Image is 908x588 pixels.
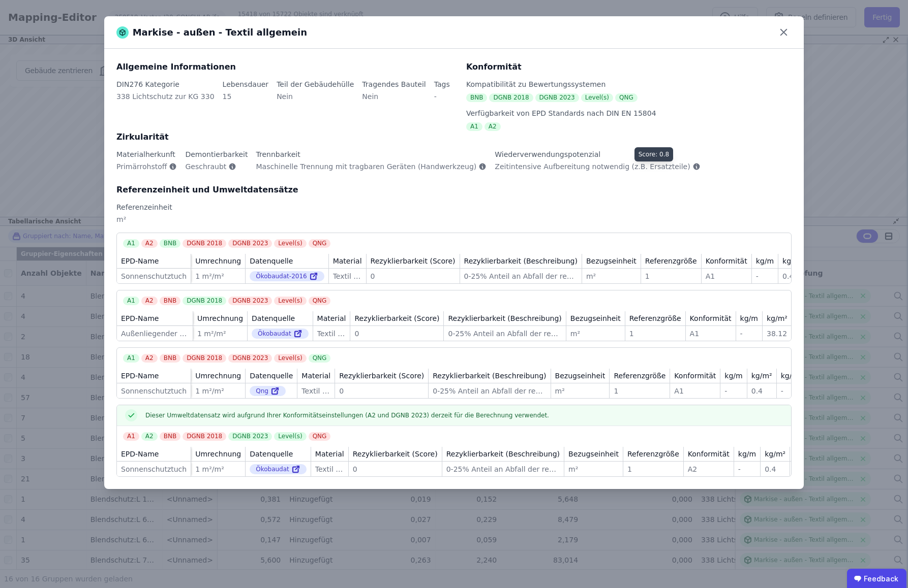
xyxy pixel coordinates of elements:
[116,61,454,73] div: Allgemeine Informationen
[123,297,139,305] div: A1
[448,329,561,339] div: 0-25% Anteil an Abfall der recycled wird
[116,214,792,233] div: m²
[116,131,792,143] div: Zirkularität
[353,464,438,474] div: 0
[614,371,665,381] div: Referenzgröße
[434,91,450,110] div: -
[627,449,679,459] div: Referenzgröße
[277,79,354,89] div: Teil der Gebäudehülle
[195,464,241,474] div: 1 m²/m²
[252,329,309,339] div: Ökobaudat
[197,313,243,323] div: Umrechnung
[555,386,606,396] div: m²
[228,432,272,441] div: DGNB 2023
[767,329,788,339] div: 38.12
[160,297,180,305] div: BNB
[688,464,730,474] div: A2
[767,313,788,323] div: kg/m²
[724,386,742,396] div: -
[354,313,439,323] div: Rezyklierbarkeit (Score)
[195,449,241,459] div: Umrechnung
[489,93,533,102] div: DGNB 2018
[301,386,330,396] div: Textil allgemein
[160,239,180,248] div: BNB
[274,354,306,363] div: Level(s)
[706,271,747,281] div: A1
[690,329,732,339] div: A1
[317,329,346,339] div: Textil allgemein
[434,79,450,89] div: Tags
[466,93,487,102] div: BNB
[274,432,306,441] div: Level(s)
[121,464,187,474] div: Sonnenschutztuch
[309,239,331,248] div: QNG
[116,91,215,110] div: 338 Lichtschutz zur KG 330
[223,79,269,89] div: Lebensdauer
[309,297,331,305] div: QNG
[371,271,456,281] div: 0
[765,464,785,474] div: 0.4
[333,256,362,266] div: Material
[555,371,606,381] div: Bezugseinheit
[464,256,578,266] div: Rezyklierbarkeit (Beschreibung)
[645,271,697,281] div: 1
[724,371,742,381] div: kg/m
[645,256,697,266] div: Referenzgröße
[740,329,758,339] div: -
[495,149,700,159] div: Wiederverwendungspotenzial
[495,161,690,172] span: Zeitintensive Aufbereitung notwendig (z.B. Ersatzteile)
[228,354,272,363] div: DGNB 2023
[751,386,772,396] div: 0.4
[183,354,226,363] div: DGNB 2018
[121,386,187,396] div: Sonnenschutztuch
[250,271,324,281] div: Ökobaudat-2016
[256,161,477,172] span: Maschinelle Trennung mit tragbaren Geräten (Handwerkzeug)
[250,386,286,396] div: Qng
[123,432,139,441] div: A1
[690,313,732,323] div: Konformität
[781,371,802,381] div: kg/m³
[362,91,426,110] div: Nein
[740,313,758,323] div: kg/m
[145,411,549,419] span: Dieser Umweltdatensatz wird aufgrund Ihrer Konformitätseinstellungen (A2 und DGNB 2023) derzeit f...
[141,297,158,305] div: A2
[228,239,272,248] div: DGNB 2023
[765,449,785,459] div: kg/m²
[123,239,139,248] div: A1
[371,256,456,266] div: Rezyklierbarkeit (Score)
[160,432,180,441] div: BNB
[223,91,269,110] div: 15
[446,464,560,474] div: 0-25% Anteil an Abfall der recycled wird
[185,161,226,172] span: Geschraubt
[141,432,158,441] div: A2
[315,464,344,474] div: Textil allgemein
[782,271,803,281] div: 0.4
[160,354,180,363] div: BNB
[141,239,158,248] div: A2
[197,329,243,339] div: 1 m²/m²
[339,386,424,396] div: 0
[301,371,330,381] div: Material
[185,149,248,159] div: Demontierbarkeit
[464,271,578,281] div: 0-25% Anteil an Abfall der recycled wird
[133,25,307,40] span: Markise - außen - Textil allgemein
[674,386,716,396] div: A1
[615,93,638,102] div: QNG
[195,256,241,266] div: Umrechnung
[315,449,344,459] div: Material
[250,371,293,381] div: Datenquelle
[756,256,774,266] div: kg/m
[535,93,579,102] div: DGNB 2023
[485,122,501,131] div: A2
[252,313,295,323] div: Datenquelle
[274,297,306,305] div: Level(s)
[446,449,560,459] div: Rezyklierbarkeit (Beschreibung)
[674,371,716,381] div: Konformität
[781,386,802,396] div: -
[614,386,665,396] div: 1
[353,449,438,459] div: Rezyklierbarkeit (Score)
[183,239,226,248] div: DGNB 2018
[121,329,189,339] div: Außenliegender Sonnenschutz - MHZ Hachtel GmbH & Co. KG - Markise
[195,271,241,281] div: 1 m²/m²
[183,297,226,305] div: DGNB 2018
